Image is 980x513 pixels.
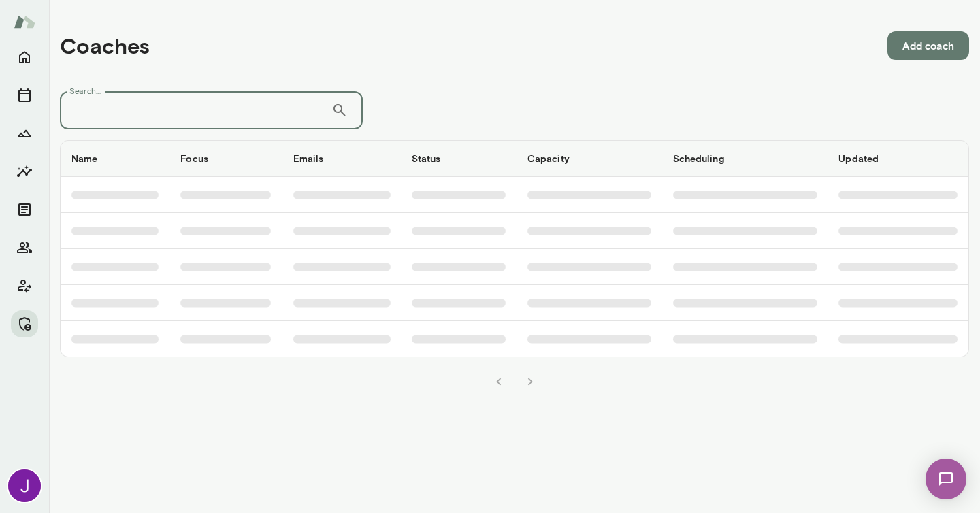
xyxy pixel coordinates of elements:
[11,44,38,71] button: Home
[412,152,506,165] h6: Status
[14,9,35,35] img: Mento
[11,272,38,299] button: Client app
[11,120,38,147] button: Growth Plan
[11,196,38,223] button: Documents
[71,152,159,165] h6: Name
[673,152,817,165] h6: Scheduling
[60,33,150,59] h4: Coaches
[293,152,391,165] h6: Emails
[60,357,969,395] div: pagination
[61,141,968,357] table: coaches table
[8,469,41,502] img: Jocelyn Grodin
[11,82,38,109] button: Sessions
[11,158,38,185] button: Insights
[887,31,969,60] button: Add coach
[180,152,271,165] h6: Focus
[11,310,38,337] button: Manage
[838,152,958,165] h6: Updated
[11,234,38,261] button: Members
[527,152,651,165] h6: Capacity
[483,368,546,395] nav: pagination navigation
[69,85,101,97] label: Search...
